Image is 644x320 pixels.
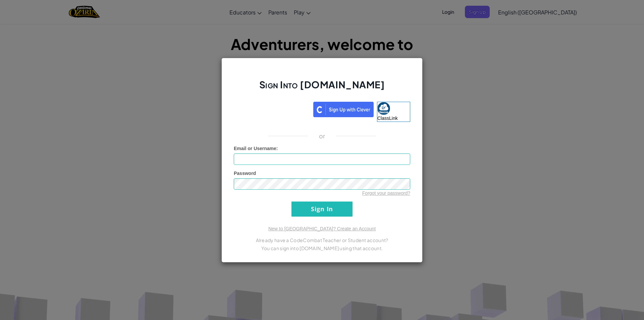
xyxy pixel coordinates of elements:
[362,190,410,196] a: Forgot your password?
[230,101,313,116] iframe: Sign in with Google Button
[319,132,325,140] p: or
[234,236,410,244] p: Already have a CodeCombat Teacher or Student account?
[234,244,410,252] p: You can sign into [DOMAIN_NAME] using that account.
[377,116,398,121] span: ClassLink
[234,145,278,152] label: :
[234,171,256,176] span: Password
[377,102,390,115] img: classlink-logo-small.png
[234,146,276,151] span: Email or Username
[234,78,410,98] h2: Sign Into [DOMAIN_NAME]
[268,226,376,231] a: New to [GEOGRAPHIC_DATA]? Create an Account
[291,201,353,217] input: Sign In
[313,102,374,117] img: clever_sso_button@2x.png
